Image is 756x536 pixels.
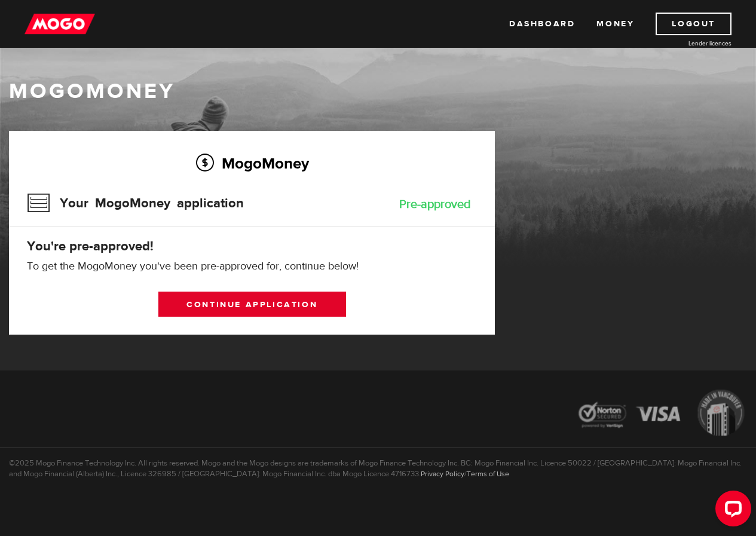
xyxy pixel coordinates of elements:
[706,486,756,536] iframe: LiveChat chat widget
[27,188,244,219] h3: Your MogoMoney application
[642,39,731,48] a: Lender licences
[467,469,509,479] a: Terms of Use
[27,151,477,176] h2: MogoMoney
[509,13,575,35] a: Dashboard
[9,79,747,104] h1: MogoMoney
[399,198,471,210] div: Pre-approved
[158,292,346,317] a: Continue application
[27,259,477,274] p: To get the MogoMoney you've been pre-approved for, continue below!
[27,238,477,255] h4: You're pre-approved!
[25,13,95,35] img: mogo_logo-11ee424be714fa7cbb0f0f49df9e16ec.png
[567,381,756,448] img: legal-icons-92a2ffecb4d32d839781d1b4e4802d7b.png
[421,469,464,479] a: Privacy Policy
[656,13,731,35] a: Logout
[596,13,634,35] a: Money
